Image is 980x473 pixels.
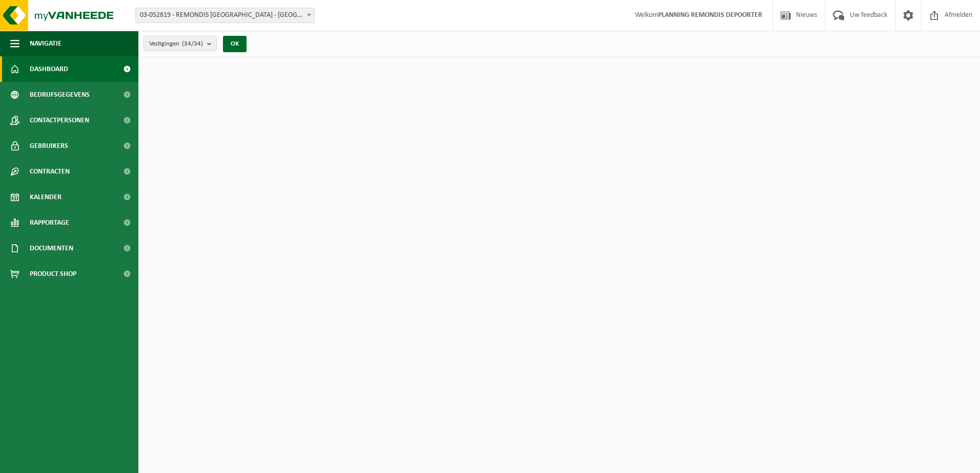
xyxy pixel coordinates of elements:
[30,261,76,287] span: Product Shop
[135,8,315,23] span: 03-052819 - REMONDIS WEST-VLAANDEREN - OOSTENDE
[223,36,247,52] button: OK
[149,36,203,52] span: Vestigingen
[30,184,62,210] span: Kalender
[30,133,68,159] span: Gebruikers
[30,235,73,261] span: Documenten
[144,36,217,51] button: Vestigingen(34/34)
[30,31,62,56] span: Navigatie
[30,82,90,107] span: Bedrijfsgegevens
[30,56,68,82] span: Dashboard
[182,40,203,47] count: (34/34)
[658,11,762,19] strong: PLANNING REMONDIS DEPOORTER
[30,159,70,184] span: Contracten
[30,210,69,235] span: Rapportage
[136,8,314,23] span: 03-052819 - REMONDIS WEST-VLAANDEREN - OOSTENDE
[30,107,89,133] span: Contactpersonen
